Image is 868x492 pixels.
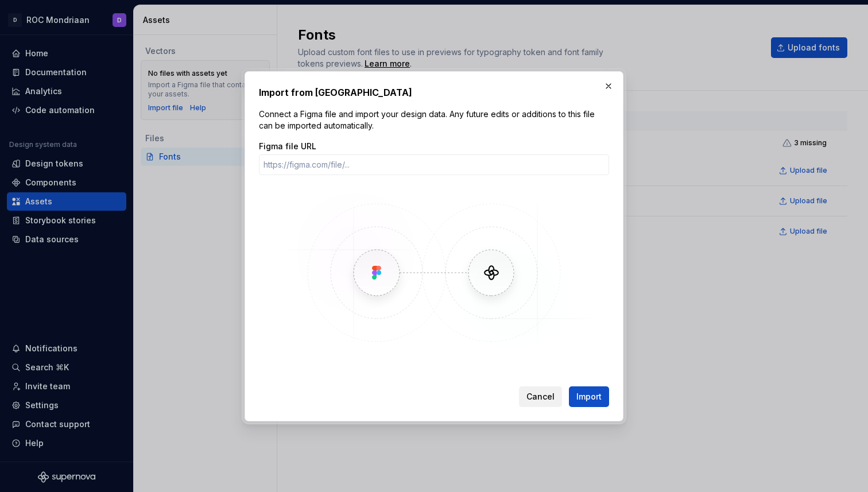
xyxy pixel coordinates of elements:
[259,86,609,99] h2: Import from [GEOGRAPHIC_DATA]
[569,386,609,407] button: Import
[576,391,602,402] span: Import
[526,391,555,402] span: Cancel
[259,141,316,152] label: Figma file URL
[519,386,562,407] button: Cancel
[259,154,609,175] input: https://figma.com/file/...
[259,109,609,131] p: Connect a Figma file and import your design data. Any future edits or additions to this file can ...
